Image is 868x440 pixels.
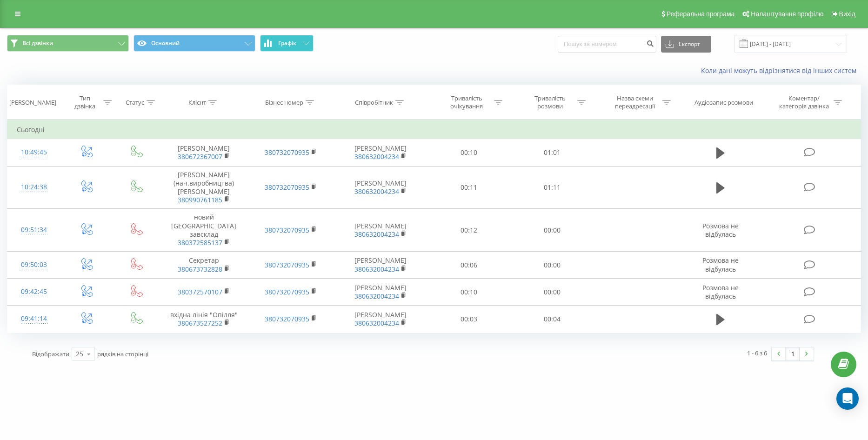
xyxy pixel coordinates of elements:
[265,260,309,269] a: 380732070935
[661,36,711,53] button: Експорт
[134,35,255,52] button: Основний
[334,306,427,333] td: [PERSON_NAME]
[334,279,427,306] td: [PERSON_NAME]
[265,226,309,234] a: 380732070935
[511,306,594,333] td: 00:04
[260,35,314,52] button: Графік
[558,36,656,53] input: Пошук за номером
[76,349,83,359] div: 25
[160,306,247,333] td: вхідна лінія "Опілля"
[511,252,594,279] td: 00:00
[9,99,56,107] div: [PERSON_NAME]
[702,256,739,273] span: Розмова не відбулась
[265,183,309,192] a: 380732070935
[160,166,247,209] td: [PERSON_NAME] (нач.виробництва) [PERSON_NAME]
[188,99,206,107] div: Клієнт
[354,292,399,300] a: 380632004234
[69,94,101,110] div: Тип дзвінка
[17,310,51,328] div: 09:41:14
[427,139,510,166] td: 00:10
[667,10,735,18] span: Реферальна програма
[427,252,510,279] td: 00:06
[178,265,222,273] a: 380673732828
[525,94,575,110] div: Тривалість розмови
[777,94,831,110] div: Коментар/категорія дзвінка
[751,10,823,18] span: Налаштування профілю
[427,166,510,209] td: 00:11
[160,139,247,166] td: [PERSON_NAME]
[747,348,767,358] div: 1 - 6 з 6
[354,187,399,196] a: 380632004234
[17,143,51,161] div: 10:49:45
[160,252,247,279] td: Секретар
[17,178,51,196] div: 10:24:38
[610,94,660,110] div: Назва схеми переадресації
[702,283,739,300] span: Розмова не відбулась
[354,319,399,327] a: 380632004234
[427,209,510,252] td: 00:12
[17,221,51,239] div: 09:51:34
[178,152,222,161] a: 380672367007
[278,40,296,47] span: Графік
[265,99,303,107] div: Бізнес номер
[178,319,222,327] a: 380673527252
[836,387,859,410] div: Open Intercom Messenger
[511,279,594,306] td: 00:00
[178,195,222,204] a: 380990761185
[160,209,247,252] td: новий [GEOGRAPHIC_DATA] завсклад
[126,99,144,107] div: Статус
[511,166,594,209] td: 01:11
[354,152,399,161] a: 380632004234
[334,252,427,279] td: [PERSON_NAME]
[442,94,492,110] div: Тривалість очікування
[839,10,855,18] span: Вихід
[694,99,753,107] div: Аудіозапис розмови
[354,265,399,273] a: 380632004234
[178,238,222,247] a: 380372585137
[334,139,427,166] td: [PERSON_NAME]
[7,35,129,52] button: Всі дзвінки
[265,314,309,323] a: 380732070935
[334,166,427,209] td: [PERSON_NAME]
[511,209,594,252] td: 00:00
[178,287,222,296] a: 380372570107
[701,66,861,75] a: Коли дані можуть відрізнятися вiд інших систем
[17,256,51,274] div: 09:50:03
[786,347,800,360] a: 1
[17,283,51,301] div: 09:42:45
[97,350,148,358] span: рядків на сторінці
[7,120,861,139] td: Сьогодні
[22,40,53,47] span: Всі дзвінки
[32,350,69,358] span: Відображати
[265,148,309,157] a: 380732070935
[511,139,594,166] td: 01:01
[427,306,510,333] td: 00:03
[427,279,510,306] td: 00:10
[265,287,309,296] a: 380732070935
[702,221,739,239] span: Розмова не відбулась
[334,209,427,252] td: [PERSON_NAME]
[354,230,399,239] a: 380632004234
[355,99,393,107] div: Співробітник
